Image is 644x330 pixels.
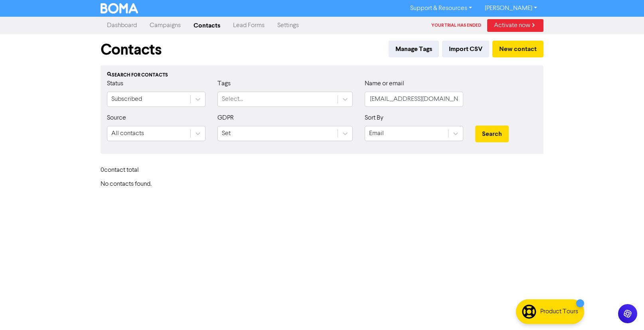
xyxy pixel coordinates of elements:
div: Subscribed [111,94,142,104]
img: BOMA Logo [101,3,138,14]
a: Activate now [487,19,543,32]
div: Your trial has ended [431,22,487,29]
label: GDPR [217,113,234,123]
div: Select... [222,94,243,104]
a: Settings [271,18,305,33]
label: Status [107,79,123,88]
a: Support & Resources [404,2,478,15]
h1: Contacts [101,41,162,59]
label: Name or email [365,79,404,88]
div: All contacts [111,129,144,138]
button: New contact [492,41,543,57]
a: [PERSON_NAME] [478,2,543,15]
a: Campaigns [143,18,187,33]
button: Search [475,126,509,142]
label: Sort By [365,113,383,123]
button: Manage Tags [389,41,439,57]
label: Tags [217,79,231,88]
h6: No contacts found. [101,181,543,188]
a: Contacts [187,18,227,33]
a: Lead Forms [227,18,271,33]
div: Email [369,129,384,138]
label: Source [107,113,126,123]
div: Search for contacts [107,72,537,79]
iframe: Chat Widget [604,292,644,330]
a: Dashboard [101,18,143,33]
h6: 0 contact total [101,167,164,174]
button: Import CSV [442,41,489,57]
div: Set [222,129,231,138]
